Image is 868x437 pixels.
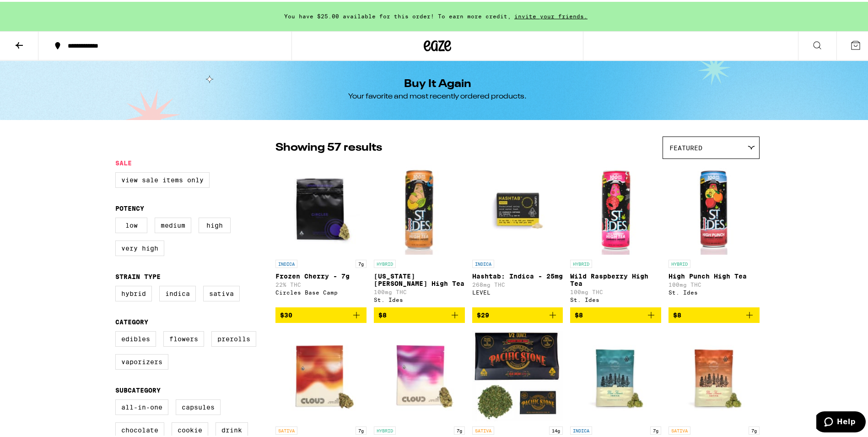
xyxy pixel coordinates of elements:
[275,162,367,253] img: Circles Base Camp - Frozen Cherry - 7g
[570,328,661,420] img: Humboldt Farms - GMOz Minis - 7g
[749,425,760,433] p: 7g
[454,425,465,433] p: 7g
[570,162,661,306] a: Open page for Wild Raspberry High Tea from St. Ides
[275,271,367,278] p: Frozen Cherry - 7g
[650,425,661,433] p: 7g
[199,216,231,231] label: High
[115,216,147,231] label: Low
[280,310,292,317] span: $30
[115,239,164,254] label: Very High
[816,410,866,432] iframe: Opens a widget where you can find more information
[669,328,760,420] img: Humboldt Farms - Papaya Bomb Mini's - 7g
[115,421,164,436] label: Chocolate
[284,11,511,17] span: You have $25.00 available for this order! To earn more credit,
[472,280,563,286] p: 268mg THC
[378,310,387,317] span: $8
[472,425,494,433] p: SATIVA
[356,425,367,433] p: 7g
[472,162,563,306] a: Open page for Hashtab: Indica - 25mg from LEVEL
[669,258,690,266] p: HYBRID
[275,425,297,433] p: SATIVA
[203,284,240,300] label: Sativa
[669,280,760,286] p: 100mg THC
[115,271,161,279] legend: Strain Type
[374,425,396,433] p: HYBRID
[155,216,191,231] label: Medium
[115,170,210,186] label: View Sale Items Only
[374,162,465,253] img: St. Ides - Georgia Peach High Tea
[669,288,760,294] div: St. Ides
[211,329,256,345] label: Prerolls
[477,310,489,317] span: $29
[115,284,152,300] label: Hybrid
[216,421,248,436] label: Drink
[115,203,144,210] legend: Potency
[669,162,760,253] img: St. Ides - High Punch High Tea
[669,162,760,306] a: Open page for High Punch High Tea from St. Ides
[570,295,661,301] div: St. Ides
[356,258,367,266] p: 7g
[669,425,690,433] p: SATIVA
[570,271,661,285] p: Wild Raspberry High Tea
[176,398,221,413] label: Capsules
[275,328,367,420] img: Cloud - Amnesia Lemon - 7g
[570,258,592,266] p: HYBRID
[374,258,396,266] p: HYBRID
[669,271,760,278] p: High Punch High Tea
[275,280,367,286] p: 22% THC
[511,11,591,17] span: invite your friends.
[115,317,148,324] legend: Category
[472,271,563,278] p: Hashtab: Indica - 25mg
[570,287,661,293] p: 100mg THC
[669,306,760,321] button: Add to bag
[570,425,592,433] p: INDICA
[472,288,563,294] div: LEVEL
[374,287,465,293] p: 100mg THC
[374,271,465,285] p: [US_STATE][PERSON_NAME] High Tea
[549,425,563,433] p: 14g
[115,385,161,392] legend: Subcategory
[275,138,382,154] p: Showing 57 results
[472,306,563,321] button: Add to bag
[374,306,465,321] button: Add to bag
[275,258,297,266] p: INDICA
[348,90,527,100] div: Your favorite and most recently ordered products.
[472,328,563,420] img: Pacific Stone - Blue Dream Pre-Ground - 14g
[115,329,156,345] label: Edibles
[374,328,465,420] img: Cloud - Banana Punch - 7g
[669,142,702,150] span: Featured
[472,162,563,253] img: LEVEL - Hashtab: Indica - 25mg
[570,162,661,253] img: St. Ides - Wild Raspberry High Tea
[472,258,494,266] p: INDICA
[115,352,168,368] label: Vaporizers
[163,329,204,345] label: Flowers
[404,77,471,88] h1: Buy It Again
[159,284,196,300] label: Indica
[275,306,367,321] button: Add to bag
[275,162,367,306] a: Open page for Frozen Cherry - 7g from Circles Base Camp
[374,295,465,301] div: St. Ides
[172,421,208,436] label: Cookie
[673,310,681,317] span: $8
[575,310,583,317] span: $8
[115,158,132,165] legend: Sale
[115,398,168,413] label: All-In-One
[570,306,661,321] button: Add to bag
[275,288,367,294] div: Circles Base Camp
[374,162,465,306] a: Open page for Georgia Peach High Tea from St. Ides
